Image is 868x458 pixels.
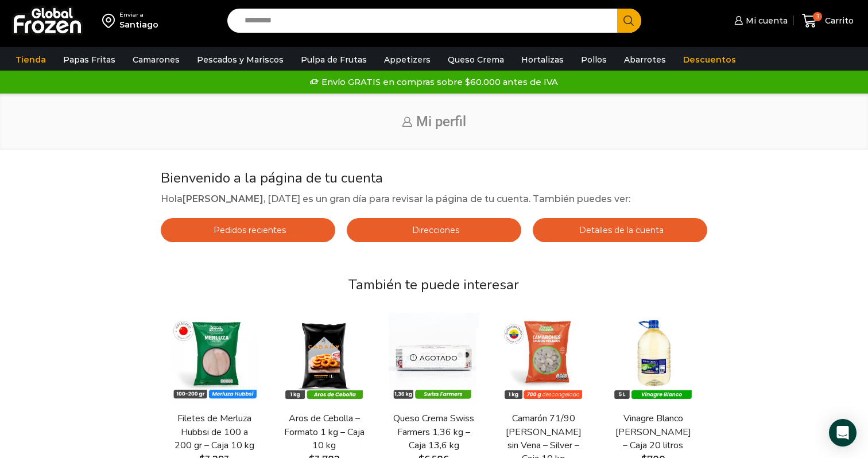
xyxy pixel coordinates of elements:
span: Carrito [822,15,854,26]
a: Aros de Cebolla – Formato 1 kg – Caja 10 kg [284,412,365,452]
span: 3 [813,12,822,21]
span: Direcciones [409,225,459,235]
div: Enviar a [119,11,158,19]
a: Hortalizas [516,49,569,71]
span: Mi cuenta [743,15,788,26]
a: Pulpa de Frutas [295,49,373,71]
a: Abarrotes [618,49,672,71]
span: Mi perfil [416,114,466,130]
span: Detalles de la cuenta [576,225,664,235]
div: Santiago [119,19,158,30]
a: Queso Crema [442,49,510,71]
span: También te puede interesar [348,275,519,294]
p: Agotado [402,349,466,368]
span: Pedidos recientes [211,225,286,235]
a: Pescados y Mariscos [191,49,289,71]
img: address-field-icon.svg [102,11,119,30]
a: 3 Carrito [799,7,857,34]
button: Search button [617,9,641,33]
a: Mi cuenta [731,9,788,32]
a: Direcciones [347,218,521,242]
div: Open Intercom Messenger [829,419,857,447]
a: Filetes de Merluza Hubbsi de 100 a 200 gr – Caja 10 kg [174,412,255,452]
a: Queso Crema Swiss Farmers 1,36 kg – Caja 13,6 kg [393,412,474,452]
a: Vinagre Blanco [PERSON_NAME] – Caja 20 litros [613,412,693,452]
p: Hola , [DATE] es un gran día para revisar la página de tu cuenta. También puedes ver: [161,192,707,207]
a: Detalles de la cuenta [533,218,707,242]
a: Camarones [127,49,185,71]
a: Pedidos recientes [161,218,335,242]
a: Papas Fritas [57,49,121,71]
a: Appetizers [378,49,436,71]
a: Tienda [10,49,52,71]
span: Bienvenido a la página de tu cuenta [161,169,383,187]
a: Pollos [575,49,613,71]
strong: [PERSON_NAME] [183,193,263,204]
a: Descuentos [677,49,742,71]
